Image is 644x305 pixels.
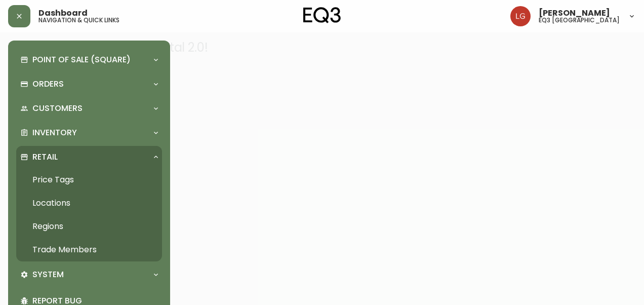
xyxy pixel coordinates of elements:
div: Customers [16,97,162,120]
p: Customers [32,103,83,114]
span: [PERSON_NAME] [539,9,610,17]
a: Regions [16,215,162,238]
div: Point of Sale (Square) [16,49,162,71]
img: logo [303,7,341,23]
div: Retail [16,146,162,168]
p: Point of Sale (Square) [32,54,131,65]
img: da6fc1c196b8cb7038979a7df6c040e1 [510,6,531,26]
h5: navigation & quick links [38,17,119,23]
a: Trade Members [16,238,162,261]
span: Dashboard [38,9,88,17]
div: Orders [16,73,162,95]
a: Locations [16,192,162,215]
a: Price Tags [16,168,162,192]
p: Inventory [32,127,77,138]
div: System [16,263,162,286]
p: Orders [32,79,64,90]
h5: eq3 [GEOGRAPHIC_DATA] [539,17,620,23]
div: Inventory [16,122,162,144]
p: Retail [32,151,58,163]
p: System [32,269,64,280]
